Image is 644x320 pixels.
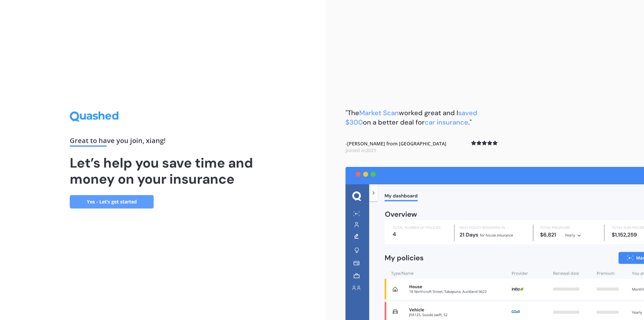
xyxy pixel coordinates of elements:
b: - [PERSON_NAME] from [GEOGRAPHIC_DATA] [345,140,446,153]
span: car insurance [425,118,468,127]
b: "The worked great and I on a better deal for ." [345,108,477,127]
h1: Let’s help you save time and money on your insurance [70,155,256,187]
div: Great to have you join , xiang ! [70,137,256,147]
span: Joined in 2021 [345,147,376,153]
span: saved $300 [345,108,477,127]
a: Yes - Let’s get started [70,195,154,209]
img: dashboard.webp [345,167,644,320]
span: Market Scan [359,108,399,117]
